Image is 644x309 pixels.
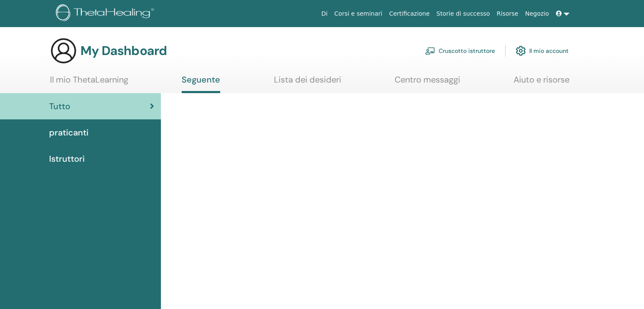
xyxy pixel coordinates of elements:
[516,41,569,60] a: Il mio account
[425,47,435,55] img: chalkboard-teacher.svg
[49,126,88,139] span: praticanti
[49,100,70,113] span: Tutto
[318,6,331,22] a: Di
[395,74,460,91] a: Centro messaggi
[50,37,77,64] img: generic-user-icon.jpg
[514,74,569,91] a: Aiuto e risorse
[425,41,495,60] a: Cruscotto istruttore
[274,74,341,91] a: Lista dei desideri
[493,6,522,22] a: Risorse
[331,6,386,22] a: Corsi e seminari
[80,43,167,58] h3: My Dashboard
[522,6,552,22] a: Negozio
[49,152,85,165] span: Istruttori
[433,6,493,22] a: Storie di successo
[516,44,526,58] img: cog.svg
[50,74,128,91] a: Il mio ThetaLearning
[386,6,433,22] a: Certificazione
[182,74,220,93] a: Seguente
[56,4,157,23] img: logo.png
